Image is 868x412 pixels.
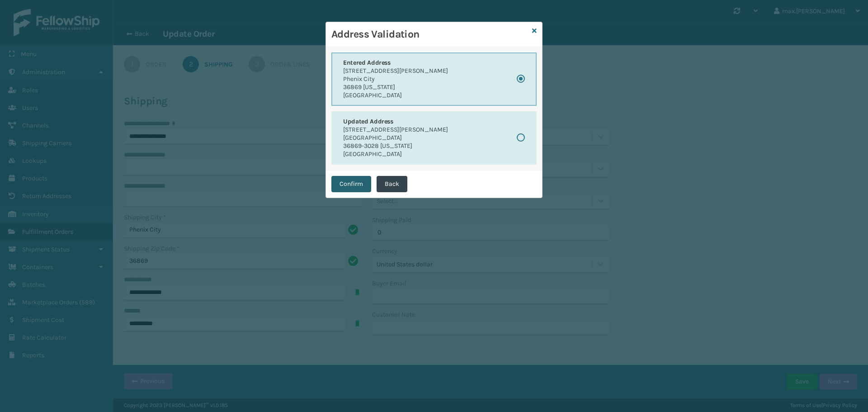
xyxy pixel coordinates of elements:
button: Back [377,176,407,192]
h6: Entered Address [343,59,448,67]
p: [STREET_ADDRESS][PERSON_NAME] [343,67,448,75]
p: [GEOGRAPHIC_DATA] [343,134,448,142]
button: Confirm [331,176,371,192]
p: Phenix City [343,75,448,83]
p: 36869 [US_STATE] [343,83,448,91]
h6: Updated Address [343,118,448,126]
p: [GEOGRAPHIC_DATA] [343,150,448,158]
h3: Address Validation [331,28,528,41]
p: 36869-3028 [US_STATE] [343,142,448,150]
p: [STREET_ADDRESS][PERSON_NAME] [343,126,448,134]
p: [GEOGRAPHIC_DATA] [343,91,448,99]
